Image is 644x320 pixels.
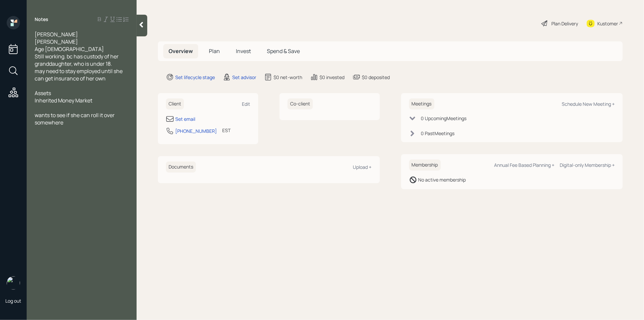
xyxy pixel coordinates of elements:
label: Notes [35,16,48,23]
div: $0 deposited [362,74,390,81]
div: 0 Upcoming Meeting s [421,115,467,122]
span: [PERSON_NAME] [35,38,78,45]
h6: Meetings [409,98,434,109]
span: Plan [209,47,220,55]
img: retirable_logo.png [7,276,20,290]
div: [PHONE_NUMBER] [175,127,217,134]
span: [PERSON_NAME] [35,31,78,38]
div: Upload + [353,164,372,170]
h6: Co-client [288,98,313,109]
div: Schedule New Meeting + [562,101,615,107]
span: Inherited Money Market [35,97,92,104]
div: 0 Past Meeting s [421,130,455,137]
div: Set lifecycle stage [175,74,215,81]
div: Digital-only Membership + [560,162,615,168]
div: $0 net-worth [274,74,302,81]
div: Set email [175,115,195,122]
div: $0 invested [320,74,344,81]
span: Age [DEMOGRAPHIC_DATA] [35,45,104,53]
span: Spend & Save [267,47,300,55]
div: Log out [5,298,21,304]
span: Still working. bc has custody of her granddaughter, who is under 18. [35,53,120,67]
span: may need to stay employed until she can get insurance of her own [35,67,124,82]
span: Invest [236,47,251,55]
h6: Client [166,98,184,109]
span: Assets [35,89,51,97]
h6: Membership [409,159,441,171]
h6: Documents [166,162,196,173]
div: EST [222,127,231,134]
span: Overview [169,47,193,55]
div: No active membership [418,176,466,183]
div: Plan Delivery [551,20,578,27]
div: Edit [242,101,250,107]
span: wants to see if she can roll it over somewhere [35,111,116,126]
div: Annual Fee Based Planning + [494,162,554,168]
div: Kustomer [597,20,618,27]
div: Set advisor [232,74,256,81]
